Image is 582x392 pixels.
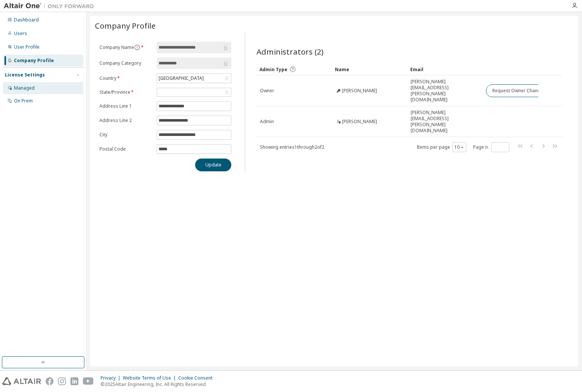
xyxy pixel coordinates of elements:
[99,89,152,95] label: State/Province
[101,375,123,381] div: Privacy
[58,377,66,385] img: instagram.svg
[454,144,464,150] button: 10
[123,375,178,381] div: Website Terms of Use
[157,74,205,82] div: [GEOGRAPHIC_DATA]
[14,58,54,64] div: Company Profile
[14,85,35,91] div: Managed
[70,377,78,385] img: linkedin.svg
[260,88,274,94] span: Owner
[99,103,152,109] label: Address Line 1
[99,75,152,81] label: Country
[335,63,404,75] div: Name
[46,377,53,385] img: facebook.svg
[14,98,33,104] div: On Prem
[99,44,152,50] label: Company Name
[5,72,45,78] div: License Settings
[260,119,274,125] span: Admin
[14,44,40,50] div: User Profile
[2,377,41,385] img: altair_logo.svg
[14,31,27,37] div: Users
[95,20,156,31] span: Company Profile
[342,88,377,94] span: [PERSON_NAME]
[195,159,231,171] button: Update
[342,119,377,125] span: [PERSON_NAME]
[473,142,509,152] span: Page n.
[99,60,152,66] label: Company Category
[411,110,479,134] span: [PERSON_NAME][EMAIL_ADDRESS][PERSON_NAME][DOMAIN_NAME]
[157,74,231,83] div: [GEOGRAPHIC_DATA]
[101,381,217,387] p: © 2025 Altair Engineering, Inc. All Rights Reserved.
[411,79,479,103] span: [PERSON_NAME][EMAIL_ADDRESS][PERSON_NAME][DOMAIN_NAME]
[260,144,324,150] span: Showing entries 1 through 2 of 2
[260,66,287,73] span: Admin Type
[410,63,480,75] div: Email
[99,132,152,138] label: City
[417,142,466,152] span: Items per page
[14,17,39,23] div: Dashboard
[486,84,550,97] button: Request Owner Change
[99,146,152,152] label: Postal Code
[4,2,98,10] img: Altair One
[257,46,324,57] span: Administrators (2)
[178,375,217,381] div: Cookie Consent
[83,377,94,385] img: youtube.svg
[134,44,140,50] button: information
[99,117,152,124] label: Address Line 2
